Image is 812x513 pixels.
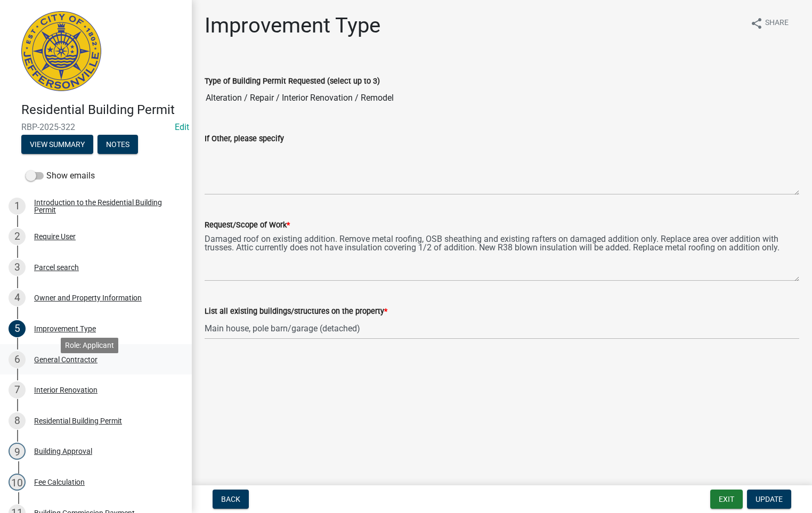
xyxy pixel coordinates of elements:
[21,122,170,132] span: RBP-2025-322
[34,356,98,363] div: General Contractor
[765,17,789,30] span: Share
[9,320,26,337] div: 5
[9,259,26,276] div: 3
[9,412,26,429] div: 8
[9,198,26,215] div: 1
[21,102,183,118] h4: Residential Building Permit
[9,474,26,491] div: 10
[9,443,26,460] div: 9
[742,13,797,34] button: shareShare
[34,386,98,394] div: Interior Renovation
[9,289,26,306] div: 4
[26,169,95,182] label: Show emails
[213,490,249,509] button: Back
[205,13,380,38] h1: Improvement Type
[34,199,175,214] div: Introduction to the Residential Building Permit
[21,135,93,154] button: View Summary
[98,135,138,154] button: Notes
[98,141,138,149] wm-modal-confirm: Notes
[21,141,93,149] wm-modal-confirm: Summary
[9,381,26,398] div: 7
[221,495,240,503] span: Back
[205,222,290,229] label: Request/Scope of Work
[175,122,189,132] wm-modal-confirm: Edit Application Number
[34,325,96,332] div: Improvement Type
[34,294,142,302] div: Owner and Property Information
[61,338,118,353] div: Role: Applicant
[34,447,92,455] div: Building Approval
[21,11,101,91] img: City of Jeffersonville, Indiana
[9,351,26,368] div: 6
[34,417,122,425] div: Residential Building Permit
[34,233,76,240] div: Require User
[205,308,387,315] label: List all existing buildings/structures on the property
[710,490,743,509] button: Exit
[756,495,783,503] span: Update
[750,17,763,30] i: share
[205,135,284,143] label: If Other, please specify
[34,264,79,271] div: Parcel search
[175,122,189,132] a: Edit
[747,490,791,509] button: Update
[34,478,85,486] div: Fee Calculation
[205,78,380,85] label: Type of Building Permit Requested (select up to 3)
[9,228,26,245] div: 2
